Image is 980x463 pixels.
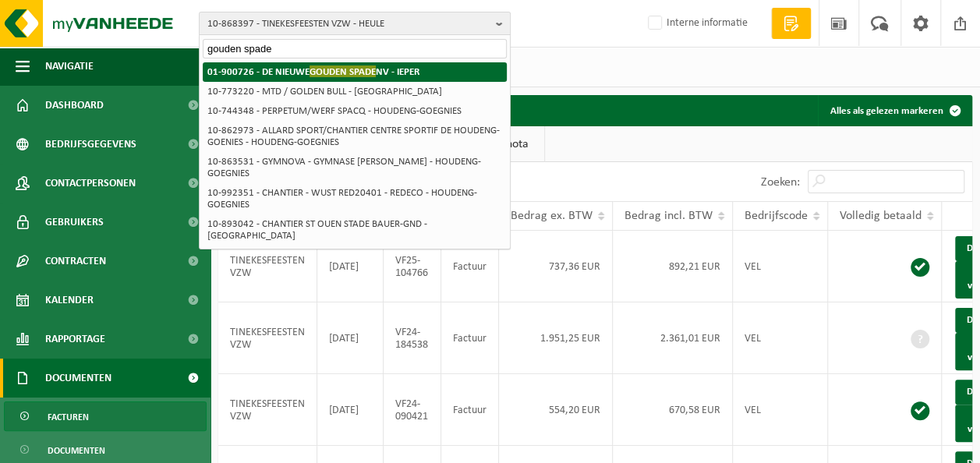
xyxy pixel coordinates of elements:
[199,12,511,35] button: 10-868397 - TINEKESFEESTEN VZW - HEULE
[624,210,713,222] span: Bedrag incl. BTW
[4,401,207,431] a: Facturen
[840,210,922,222] span: Volledig betaald
[733,231,828,302] td: VEL
[45,242,106,281] span: Contracten
[218,302,317,374] td: TINEKESFEESTEN VZW
[441,302,499,374] td: Factuur
[441,231,499,302] td: Factuur
[203,152,507,183] li: 10-863531 - GYMNOVA - GYMNASE [PERSON_NAME] - HOUDENG-GOEGNIES
[733,374,828,446] td: VEL
[48,402,89,432] span: Facturen
[203,183,507,214] li: 10-992351 - CHANTIER - WUST RED20401 - REDECO - HOUDENG-GOEGNIES
[203,39,507,58] input: Zoeken naar gekoppelde vestigingen
[207,12,490,36] span: 10-868397 - TINEKESFEESTEN VZW - HEULE
[203,121,507,152] li: 10-862973 - ALLARD SPORT/CHANTIER CENTRE SPORTIF DE HOUDENG-GOENIES - HOUDENG-GOEGNIES
[45,47,94,86] span: Navigatie
[218,231,317,302] td: TINEKESFEESTEN VZW
[317,302,384,374] td: [DATE]
[203,101,507,121] li: 10-744348 - PERPETUM/WERF SPACQ - HOUDENG-GOEGNIES
[613,231,733,302] td: 892,21 EUR
[761,176,800,189] label: Zoeken:
[218,374,317,446] td: TINEKESFEESTEN VZW
[645,12,748,35] label: Interne informatie
[733,302,828,374] td: VEL
[511,210,593,222] span: Bedrag ex. BTW
[499,374,613,446] td: 554,20 EUR
[203,82,507,101] li: 10-773220 - MTD / GOLDEN BULL - [GEOGRAPHIC_DATA]
[499,231,613,302] td: 737,36 EUR
[384,302,441,374] td: VF24-184538
[818,95,971,126] button: Alles als gelezen markeren
[317,231,384,302] td: [DATE]
[384,374,441,446] td: VF24-090421
[207,65,419,77] strong: 01-900726 - DE NIEUWE NV - IEPER
[317,374,384,446] td: [DATE]
[613,374,733,446] td: 670,58 EUR
[45,320,105,359] span: Rapportage
[45,164,136,203] span: Contactpersonen
[45,125,136,164] span: Bedrijfsgegevens
[613,302,733,374] td: 2.361,01 EUR
[45,359,111,398] span: Documenten
[499,302,613,374] td: 1.951,25 EUR
[45,203,104,242] span: Gebruikers
[384,231,441,302] td: VF25-104766
[310,65,376,77] span: GOUDEN SPADE
[203,214,507,246] li: 10-893042 - CHANTIER ST OUEN STADE BAUER-GND - [GEOGRAPHIC_DATA]
[45,281,94,320] span: Kalender
[441,374,499,446] td: Factuur
[745,210,808,222] span: Bedrijfscode
[45,86,104,125] span: Dashboard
